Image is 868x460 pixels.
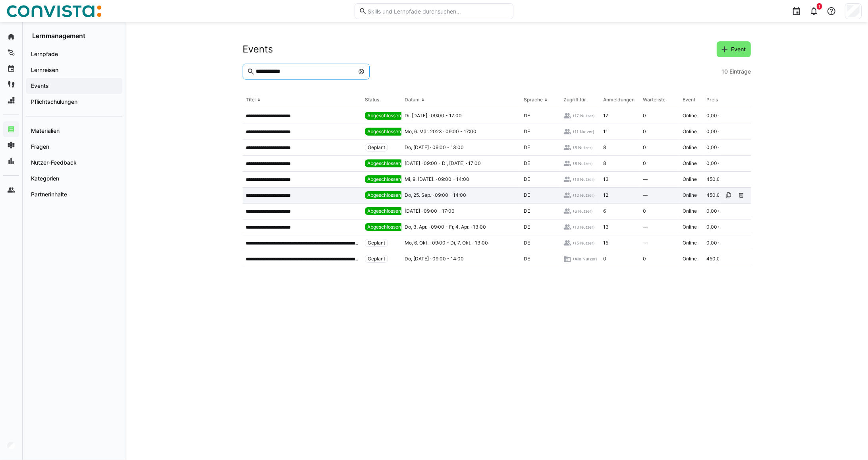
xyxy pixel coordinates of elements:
span: — [643,176,648,182]
span: Abgeschlossen [367,176,401,182]
span: Mi, 9. [DATE]. · 09:00 - 14:00 [405,176,469,182]
span: Do, 25. Sep. · 09:00 - 14:00 [405,192,466,198]
span: DE [524,240,530,246]
div: Datum [405,97,420,103]
span: Online [683,144,697,151]
span: 0 [643,160,646,167]
div: Titel [246,97,256,103]
span: Online [683,176,697,182]
span: Online [683,128,697,135]
input: Skills und Lernpfade durchsuchen… [367,8,509,15]
span: Online [683,160,697,167]
span: (11 Nutzer) [573,129,594,134]
span: Abgeschlossen [367,224,401,230]
span: 13 [603,224,609,230]
span: DE [524,192,530,198]
span: DE [524,176,530,182]
span: Abgeschlossen [367,208,401,214]
span: 0 [643,256,646,262]
span: 15 [603,240,608,246]
span: Online [683,192,697,198]
span: Di, [DATE] · 09:00 - 17:00 [405,113,462,119]
span: DE [524,224,530,230]
span: Do, 3. Apr. · 09:00 - Fr, 4. Apr. · 13:00 [405,224,486,230]
span: 0,00 € [706,240,721,246]
span: DE [524,256,530,262]
span: 0 [643,208,646,214]
span: 0,00 € [706,160,721,167]
span: 0,00 € [706,144,721,151]
div: Status [365,97,379,103]
span: 12 [603,192,608,198]
span: Geplant [368,240,385,246]
span: Geplant [368,144,385,151]
span: — [643,240,648,246]
span: [DATE] · 09:00 - 17:00 [405,208,455,214]
span: (8 Nutzer) [573,145,593,150]
span: (13 Nutzer) [573,177,595,182]
span: 17 [603,113,608,119]
span: Mo, 6. Mär. 2023 · 09:00 - 17:00 [405,128,476,135]
span: 13 [603,176,609,182]
span: 8 [603,144,606,151]
span: Online [683,240,697,246]
span: (15 Nutzer) [573,240,595,246]
span: — [643,224,648,230]
span: (6 Nutzer) [573,208,593,214]
button: Event [717,41,751,57]
div: Warteliste [643,97,665,103]
div: Anmeldungen [603,97,635,103]
span: Do, [DATE] · 09:00 - 14:00 [405,256,464,262]
span: 0 [603,256,606,262]
span: DE [524,113,530,119]
span: Online [683,113,697,119]
span: Online [683,256,697,262]
span: 450,00 € [706,176,727,182]
span: Einträge [729,68,751,76]
span: 0,00 € [706,208,721,214]
span: 1 [818,4,820,9]
span: [DATE] · 09:00 - Di, [DATE] · 17:00 [405,160,481,167]
span: (12 Nutzer) [573,192,595,198]
span: 0 [643,144,646,151]
span: 0 [643,113,646,119]
span: 8 [603,160,606,167]
span: 11 [603,128,608,135]
span: DE [524,160,530,167]
span: Do, [DATE] · 09:00 - 13:00 [405,144,464,151]
div: Preis [706,97,718,103]
span: Abgeschlossen [367,113,401,119]
span: Geplant [368,256,385,262]
span: Event [730,45,747,53]
div: Sprache [524,97,543,103]
span: 0,00 € [706,224,721,230]
span: DE [524,128,530,135]
span: Abgeschlossen [367,160,401,167]
span: 450,00 € [706,256,727,262]
span: DE [524,208,530,214]
span: DE [524,144,530,151]
span: Abgeschlossen [367,192,401,198]
span: 0,00 € [706,128,721,135]
h2: Events [243,43,273,55]
span: Online [683,208,697,214]
span: (Alle Nutzer) [573,256,597,262]
span: (8 Nutzer) [573,161,593,166]
span: (13 Nutzer) [573,224,595,230]
span: Mo, 6. Okt. · 09:00 - Di, 7. Okt. · 13:00 [405,240,488,246]
span: 6 [603,208,606,214]
span: (17 Nutzer) [573,113,595,118]
span: Online [683,224,697,230]
span: — [643,192,648,198]
span: 10 [721,68,728,76]
span: Abgeschlossen [367,128,401,135]
span: 0 [643,128,646,135]
div: Zugriff für [563,97,586,103]
div: Event [683,97,695,103]
span: 0,00 € [706,113,721,119]
span: 450,00 € [706,192,727,198]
